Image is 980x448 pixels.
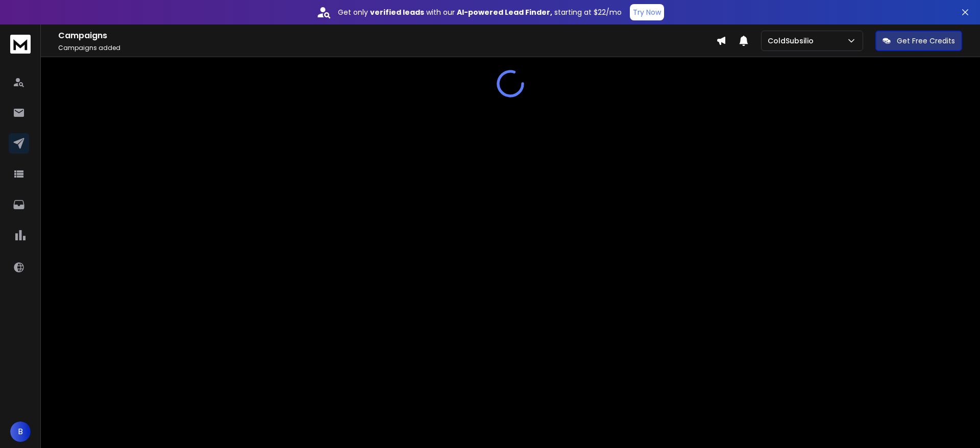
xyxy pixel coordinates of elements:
h1: Campaigns [58,30,716,42]
img: logo [10,35,31,54]
p: Campaigns added [58,44,716,52]
p: ColdSubsilio [768,36,818,46]
button: B [10,421,31,442]
strong: verified leads [370,7,424,17]
p: Get only with our starting at $22/mo [338,7,622,17]
button: Get Free Credits [875,31,962,51]
p: Try Now [633,7,661,17]
strong: AI-powered Lead Finder, [457,7,552,17]
p: Get Free Credits [897,36,955,46]
button: Try Now [630,4,664,20]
